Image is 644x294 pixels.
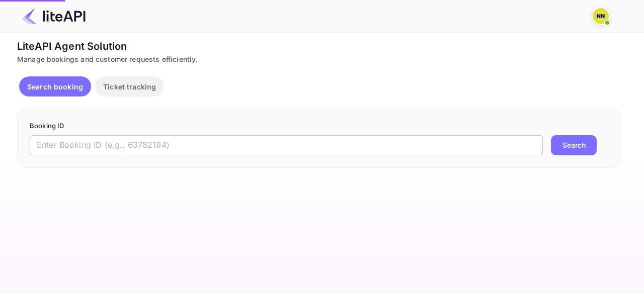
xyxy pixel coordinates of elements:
img: LiteAPI Logo [22,8,86,24]
div: Manage bookings and customer requests efficiently. [17,54,621,64]
div: LiteAPI Agent Solution [17,39,621,54]
p: Ticket tracking [103,81,156,92]
input: Enter Booking ID (e.g., 63782194) [30,135,543,155]
p: Booking ID [30,121,608,131]
button: Search [551,135,597,155]
p: Search booking [27,81,83,92]
img: N/A N/A [593,8,609,24]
